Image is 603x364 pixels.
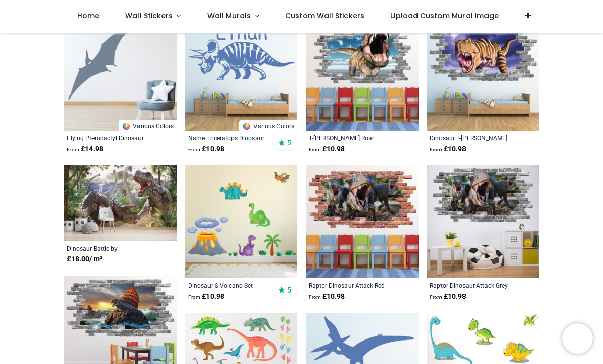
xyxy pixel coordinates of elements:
img: Dinosaur T-Rex Roar Grey Brick 3D Hole In The Wall Sticker [427,18,540,131]
span: Home [77,11,99,21]
span: Upload Custom Mural Image [390,11,499,21]
strong: £ 10.98 [309,292,345,302]
span: From [188,294,200,300]
strong: £ 14.98 [67,144,103,154]
img: Raptor Dinosaur Attack Grey Brick 3D Hole In The Wall Sticker [427,165,540,278]
strong: £ 10.98 [188,144,224,154]
img: T-Rex Roar Jurassic Dinosaur Grey Brick 3D Hole In The Wall Sticker [306,18,419,131]
strong: £ 10.98 [309,144,345,154]
a: Flying Pterodactyl Dinosaur [67,134,152,142]
strong: £ 18.00 / m² [67,254,102,264]
a: Raptor Dinosaur Attack Grey Brick 3D Hole In The [430,281,515,289]
span: 5 [287,138,291,148]
a: Various Colors [119,120,177,131]
img: Dinosaur & Volcano Wall Sticker Set [185,165,298,278]
img: Color Wheel [122,122,131,131]
iframe: Brevo live chat [562,323,593,354]
a: Various Colors [239,120,297,131]
a: Dinosaur & Volcano Set [188,281,273,289]
img: Raptor Dinosaur Attack Red Brick 3D Hole In The Wall Sticker [306,165,419,278]
span: From [309,147,321,152]
img: Dinosaur Battle Wall Mural by David Penfound [64,165,177,241]
img: Color Wheel [242,122,251,131]
a: Name Triceratops Dinosaur [188,134,273,142]
strong: £ 10.98 [430,292,466,302]
span: From [430,294,442,300]
a: Dinosaur Battle by [PERSON_NAME] [67,244,152,252]
span: From [67,147,79,152]
a: Dinosaur T-[PERSON_NAME] Roar Grey Brick 3D Hole In The [430,134,515,142]
a: Raptor Dinosaur Attack Red Brick 3D Hole In The [309,281,394,289]
span: Wall Murals [207,11,251,21]
strong: £ 10.98 [430,144,466,154]
span: From [430,147,442,152]
span: 5 [287,285,291,295]
a: T-[PERSON_NAME] Roar Jurassic Dinosaur Grey Brick 3D Hole In The [309,134,394,142]
span: From [188,147,200,152]
img: Flying Pterodactyl Dinosaur Wall Sticker [64,18,177,131]
span: Wall Stickers [125,11,173,21]
span: Custom Wall Stickers [285,11,364,21]
span: From [309,294,321,300]
strong: £ 10.98 [188,292,224,302]
img: Personalised Name Triceratops Dinosaur Wall Sticker [185,18,298,131]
